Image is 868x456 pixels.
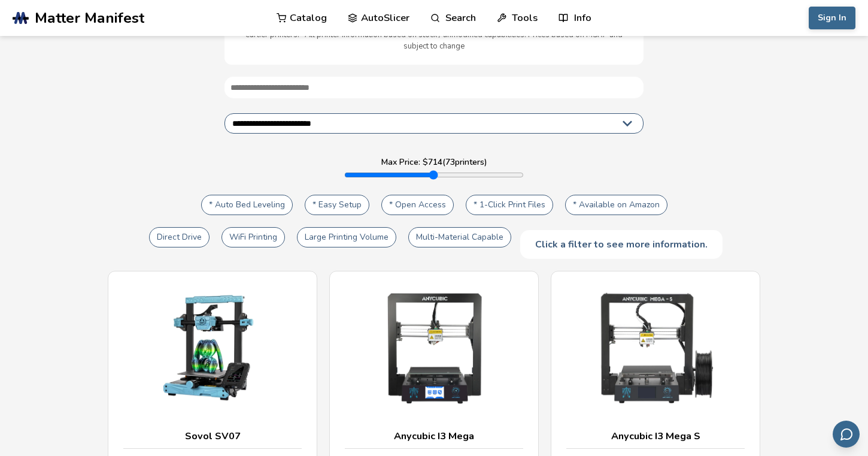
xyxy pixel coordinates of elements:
[297,227,396,247] button: Large Printing Volume
[809,7,855,29] button: Sign In
[833,421,860,448] button: Send feedback via email
[381,158,487,167] label: Max Price: $ 714 ( 73 printers)
[35,10,144,26] span: Matter Manifest
[520,230,723,259] div: Click a filter to see more information.
[381,195,454,215] button: * Open Access
[345,430,523,442] h3: Anycubic I3 Mega
[466,195,553,215] button: * 1-Click Print Files
[566,430,745,442] h3: Anycubic I3 Mega S
[221,227,285,247] button: WiFi Printing
[305,195,369,215] button: * Easy Setup
[123,430,302,442] h3: Sovol SV07
[149,227,210,247] button: Direct Drive
[201,195,293,215] button: * Auto Bed Leveling
[565,195,667,215] button: * Available on Amazon
[408,227,511,247] button: Multi-Material Capable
